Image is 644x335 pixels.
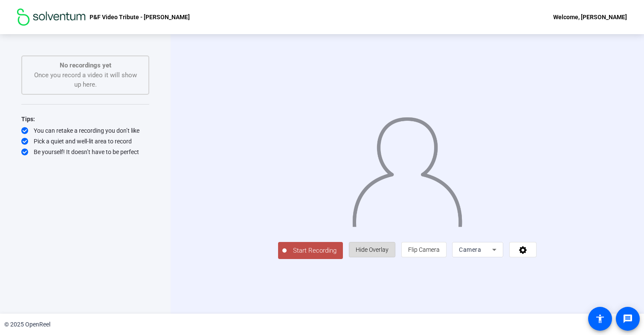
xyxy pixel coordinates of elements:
button: Hide Overlay [349,242,395,257]
span: Camera [459,246,481,253]
span: Hide Overlay [356,246,389,253]
div: Welcome, [PERSON_NAME] [553,12,627,22]
mat-icon: accessibility [595,314,605,324]
span: Start Recording [287,246,343,256]
iframe: Drift Widget Chat Controller [601,292,634,325]
img: overlay [351,111,463,227]
span: Flip Camera [408,246,440,253]
p: P&F Video Tribute - [PERSON_NAME] [90,12,190,22]
button: Start Recording [278,242,343,259]
div: Tips: [21,114,149,124]
img: OpenReel logo [17,9,85,26]
div: Once you record a video it will show up here. [31,61,140,90]
div: Be yourself! It doesn’t have to be perfect [21,148,149,156]
button: Flip Camera [401,242,447,257]
p: No recordings yet [31,61,140,70]
div: © 2025 OpenReel [4,320,50,329]
div: Pick a quiet and well-lit area to record [21,137,149,146]
div: You can retake a recording you don’t like [21,126,149,135]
